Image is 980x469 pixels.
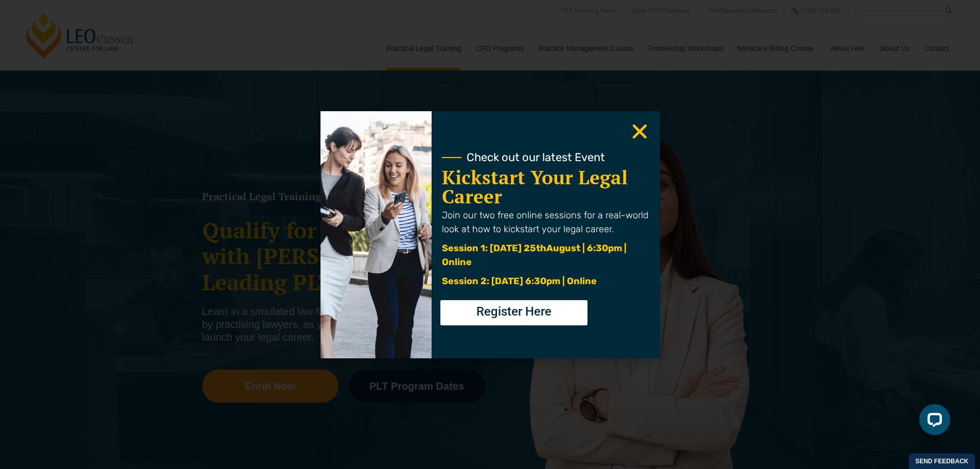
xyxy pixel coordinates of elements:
[442,165,628,209] a: Kickstart Your Legal Career
[442,242,536,254] span: Session 1: [DATE] 25
[467,152,605,163] span: Check out our latest Event
[630,121,650,142] a: Close
[911,400,954,443] iframe: LiveChat chat widget
[440,300,587,325] a: Register Here
[476,305,551,318] span: Register Here
[442,242,627,268] span: August | 6:30pm | Online
[442,275,597,287] span: Session 2: [DATE] 6:30pm | Online
[536,242,546,254] span: th
[442,210,648,235] span: Join our two free online sessions for a real-world look at how to kickstart your legal career.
